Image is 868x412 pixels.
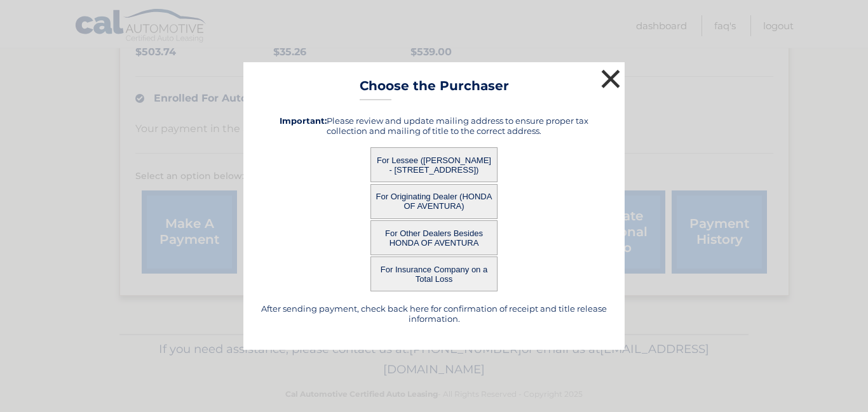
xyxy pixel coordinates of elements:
[370,147,498,182] button: For Lessee ([PERSON_NAME] - [STREET_ADDRESS])
[598,66,623,91] button: ×
[370,220,498,255] button: For Other Dealers Besides HONDA OF AVENTURA
[259,303,609,324] h5: After sending payment, check back here for confirmation of receipt and title release information.
[370,256,498,291] button: For Insurance Company on a Total Loss
[360,78,509,100] h3: Choose the Purchaser
[259,116,609,136] h5: Please review and update mailing address to ensure proper tax collection and mailing of title to ...
[370,184,498,219] button: For Originating Dealer (HONDA OF AVENTURA)
[280,116,327,126] strong: Important:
